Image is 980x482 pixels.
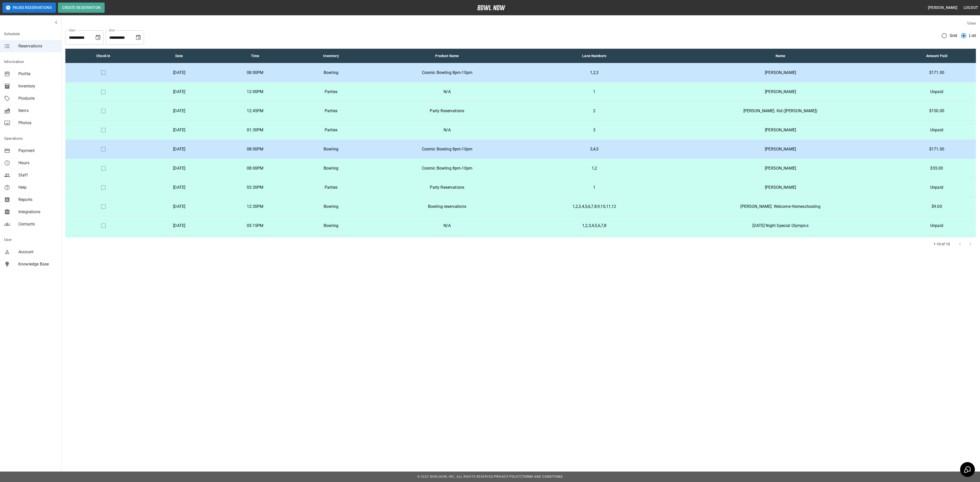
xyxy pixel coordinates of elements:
p: 1 [529,89,659,95]
p: $171.00 [902,146,972,152]
th: Check In [65,49,141,63]
span: Grid [950,33,957,39]
p: [DATE] [145,146,213,152]
p: 08:00PM [221,146,289,152]
p: [DATE] [145,165,213,171]
th: Lane Numbers [525,49,664,63]
a: Terms and Conditions [522,475,563,478]
p: [PERSON_NAME]. Kid ([PERSON_NAME]) [667,108,893,114]
button: Choose date, selected date is Sep 5, 2025 [93,32,103,43]
p: [PERSON_NAME] [667,184,893,191]
p: 1-10 of 10 [934,242,950,247]
p: Party Reservations [373,184,521,191]
span: Products [18,95,57,102]
span: Staff [18,172,57,178]
p: $150.00 [902,108,972,114]
button: Pause Reservations [3,3,56,13]
span: © 2022 BowlNow, Inc. All Rights Reserved. [417,475,494,478]
p: [PERSON_NAME] [667,89,893,95]
span: Help [18,184,57,191]
p: [DATE] [145,70,213,76]
p: Unpaid [902,127,972,133]
p: Cosmic Bowling 8pm-10pm [373,70,521,76]
span: Inventory [18,83,57,89]
p: Cosmic Bowling 8pm-10pm [373,165,521,171]
p: 12:30PM [221,204,289,210]
p: Bowling [297,223,365,229]
p: $55.00 [902,165,972,171]
p: 03:30PM [221,184,289,191]
p: [DATE] [145,89,213,95]
p: 12:45PM [221,108,289,114]
p: 08:00PM [221,165,289,171]
button: Logout [962,3,980,12]
p: 1,2 [529,165,659,171]
p: Parties [297,89,365,95]
p: [DATE] [145,184,213,191]
p: N/A [373,127,521,133]
p: Bowling [297,146,365,152]
p: N/A [373,223,521,229]
span: Hours [18,160,57,166]
span: Payment [18,148,57,154]
img: logo [477,5,505,10]
p: $9.00 [902,204,972,210]
p: [PERSON_NAME] [667,70,893,76]
p: Bowling [297,204,365,210]
th: Time [217,49,293,63]
button: [PERSON_NAME] [926,3,959,12]
span: Reports [18,197,57,203]
p: [DATE] [145,204,213,210]
button: Choose date, selected date is Sep 11, 2025 [133,32,143,43]
p: 1,2,3,4,5,6,7,8,9,10,11,12 [529,204,659,210]
p: [PERSON_NAME]. Welcome Homeschooling [667,204,893,210]
span: Profile [18,71,57,77]
p: Unpaid [902,184,972,191]
span: Photos [18,120,57,126]
p: Parties [297,184,365,191]
p: Unpaid [902,89,972,95]
p: N/A [373,89,521,95]
p: 08:00PM [221,70,289,76]
p: Bowling [297,165,365,171]
th: Name [663,49,897,63]
p: [DATE] [145,223,213,229]
p: Bowling [297,70,365,76]
p: 3,4,5 [529,146,659,152]
p: 2 [529,108,659,114]
span: Items [18,108,57,114]
a: Privacy Policy [494,475,521,478]
p: 3 [529,127,659,133]
span: Contacts [18,221,57,227]
button: Create Reservation [58,3,105,13]
p: [DATE] [145,108,213,114]
p: Parties [297,127,365,133]
th: Product Name [369,49,525,63]
th: Inventory [293,49,369,63]
p: Unpaid [902,223,972,229]
p: 01:30PM [221,127,289,133]
p: Bowling reservations [373,204,521,210]
span: Account [18,249,57,255]
p: [DATE] Night Special Olympics [667,223,893,229]
p: [DATE] [145,127,213,133]
label: View [967,21,976,26]
p: [PERSON_NAME] [667,127,893,133]
p: Party Reservations [373,108,521,114]
p: 05:15PM [221,223,289,229]
p: 1,2,3 [529,70,659,76]
p: 1 [529,184,659,191]
span: Integrations [18,209,57,215]
th: Date [141,49,217,63]
p: Parties [297,108,365,114]
span: Knowledge Base [18,261,57,267]
span: Reservations [18,43,57,49]
p: Cosmic Bowling 8pm-10pm [373,146,521,152]
p: 1,2,3,4,5,6,7,8 [529,223,659,229]
span: List [969,33,976,39]
p: [PERSON_NAME] [667,165,893,171]
p: $171.00 [902,70,972,76]
th: Amount Paid [898,49,976,63]
p: 12:00PM [221,89,289,95]
p: [PERSON_NAME] [667,146,893,152]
